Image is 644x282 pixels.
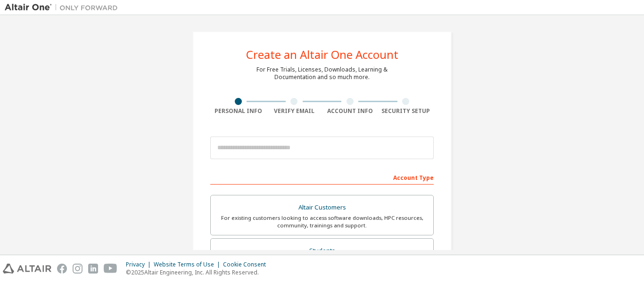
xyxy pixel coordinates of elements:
div: Personal Info [210,107,266,115]
div: For Free Trials, Licenses, Downloads, Learning & Documentation and so much more. [256,66,388,81]
div: Privacy [126,261,154,268]
img: instagram.svg [73,264,83,274]
div: Verify Email [266,107,322,115]
div: Cookie Consent [223,261,272,268]
img: facebook.svg [57,264,67,274]
img: altair_logo.svg [3,264,51,274]
img: youtube.svg [104,264,117,274]
img: linkedin.svg [88,264,98,274]
div: Altair Customers [216,201,428,214]
div: Account Info [322,107,378,115]
img: Altair One [5,3,123,12]
div: Students [216,244,428,258]
p: © 2025 Altair Engineering, Inc. All Rights Reserved. [126,268,272,276]
div: For existing customers looking to access software downloads, HPC resources, community, trainings ... [216,214,428,229]
div: Account Type [210,169,434,185]
div: Create an Altair One Account [246,49,398,60]
div: Security Setup [378,107,434,115]
div: Website Terms of Use [154,261,223,268]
